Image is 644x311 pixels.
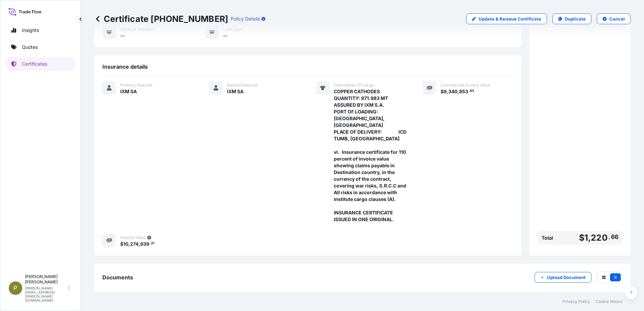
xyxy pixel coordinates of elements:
button: Cancel [597,13,631,24]
span: 939 [140,242,149,246]
span: Insurance details [102,63,148,70]
p: Insights [22,27,39,34]
span: 66 [611,235,618,239]
p: Certificate [PHONE_NUMBER] [94,13,228,24]
p: Quotes [22,44,38,50]
p: [PERSON_NAME][EMAIL_ADDRESS][PERSON_NAME][DOMAIN_NAME] [25,286,67,302]
span: . [469,90,470,92]
span: Insured Value [120,235,146,240]
span: Primary Assured [120,82,152,88]
p: Certificates [22,61,47,67]
span: 21 [151,242,154,245]
span: 274 [130,242,138,246]
span: 340 [448,89,457,94]
span: , [138,242,140,246]
span: , [128,242,130,246]
a: Certificates [6,57,75,71]
span: 9 [444,89,447,94]
span: , [588,234,591,242]
button: Upload Document [535,272,591,283]
span: IXM SA [227,88,244,95]
span: . [150,242,151,245]
span: 220 [591,234,608,242]
span: Documents [102,274,133,281]
a: Privacy Policy [562,299,590,304]
span: 83 [470,90,474,92]
a: Update & Reissue Certificate [466,13,547,24]
span: Total [542,235,553,241]
span: , [457,89,459,94]
span: IXM SA [120,88,137,95]
span: $ [579,234,584,242]
span: $ [120,242,123,246]
span: $ [441,89,444,94]
span: 1 [584,234,588,242]
span: COPPER CATHODES QUANTITY: 971.983 MT ASSURED BY IXM S.A. PORT OF LOADING: [GEOGRAPHIC_DATA], [GEO... [334,88,407,223]
span: Commercial Invoice Value [441,82,490,88]
span: Description Of Cargo [334,82,374,88]
p: Cancel [609,15,625,22]
span: . [608,235,610,239]
p: Duplicate [565,15,586,22]
p: Upload Document [547,274,586,281]
a: Cookie Notice [595,299,622,304]
a: Insights [6,24,75,37]
a: Duplicate [552,13,591,24]
span: 853 [459,89,468,94]
span: Named Assured [227,82,257,88]
p: [PERSON_NAME] [PERSON_NAME] [25,274,67,285]
p: Update & Reissue Certificate [479,15,541,22]
p: Policy Details [231,15,260,22]
span: 10 [123,242,128,246]
span: , [447,89,448,94]
a: Quotes [6,40,75,54]
span: P [13,285,18,291]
